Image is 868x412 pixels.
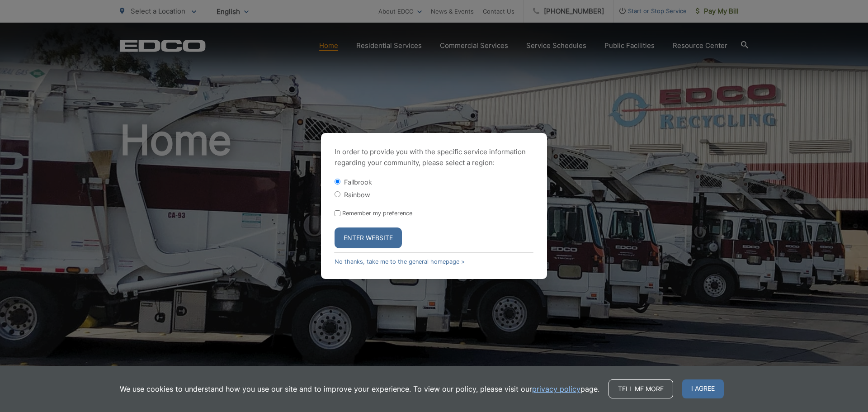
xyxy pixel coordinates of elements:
[344,178,372,186] label: Fallbrook
[342,210,412,217] label: Remember my preference
[335,147,533,168] p: In order to provide you with the specific service information regarding your community, please se...
[682,379,724,398] span: I agree
[609,379,673,398] a: Tell me more
[344,191,370,199] label: Rainbow
[335,227,402,248] button: Enter Website
[335,258,465,265] a: No thanks, take me to the general homepage >
[120,384,599,394] p: We use cookies to understand how you use our site and to improve your experience. To view our pol...
[532,384,580,394] a: privacy policy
